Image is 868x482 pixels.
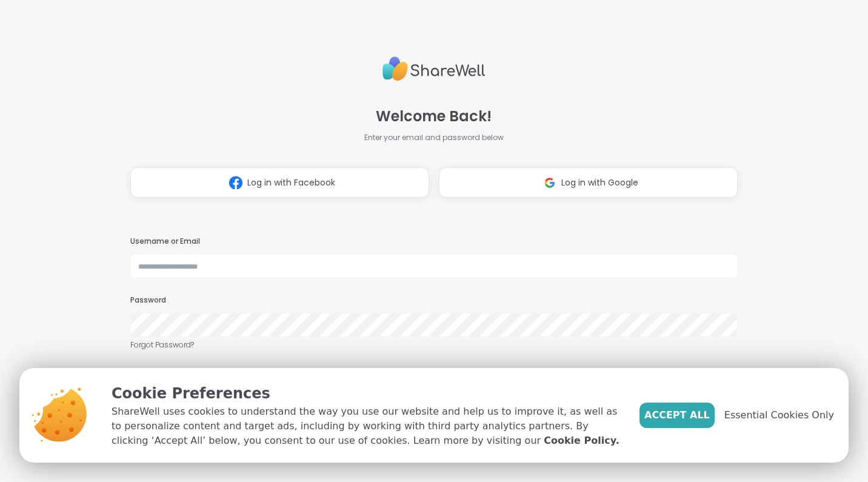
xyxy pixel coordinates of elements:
span: Essential Cookies Only [724,408,834,423]
a: Cookie Policy. [544,433,619,448]
h3: Password [130,295,738,306]
img: ShareWell Logo [382,52,486,86]
p: Cookie Preferences [112,383,620,404]
a: Forgot Password? [130,340,738,350]
span: Accept All [644,408,710,423]
button: Accept All [639,403,715,428]
h3: Username or Email [130,236,738,247]
span: Log in with Google [561,176,638,189]
img: ShareWell Logomark [224,172,247,194]
span: Enter your email and password below [364,132,504,143]
img: ShareWell Logomark [538,172,561,194]
button: Log in with Google [439,167,738,198]
button: Log in with Facebook [130,167,429,198]
span: Log in with Facebook [247,176,335,189]
span: Welcome Back! [376,105,492,127]
p: ShareWell uses cookies to understand the way you use our website and help us to improve it, as we... [112,404,620,448]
